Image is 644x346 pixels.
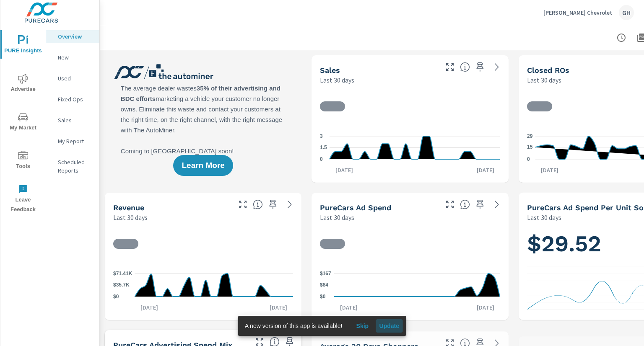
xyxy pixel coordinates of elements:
span: Total sales revenue over the selected date range. [Source: This data is sourced from the dealer’s... [253,199,263,209]
h5: Revenue [113,203,144,212]
span: Leave Feedback [3,184,43,214]
span: Number of vehicles sold by the dealership over the selected date range. [Source: This data is sou... [460,62,470,72]
text: 29 [527,133,533,139]
div: Used [46,72,99,85]
div: Overview [46,30,99,43]
p: [PERSON_NAME] Chevrolet [543,9,612,16]
text: $35.7K [113,282,130,288]
span: A new version of this app is available! [245,323,343,329]
text: $0 [320,294,326,300]
span: PURE Insights [3,35,43,56]
span: Total cost of media for all PureCars channels for the selected dealership group over the selected... [460,199,470,209]
button: Make Fullscreen [236,198,249,211]
p: My Report [58,137,93,145]
h5: Closed ROs [527,66,569,75]
text: $0 [113,294,119,300]
span: Save this to your personalized report [473,198,487,211]
text: $167 [320,271,331,276]
text: 15 [527,145,533,150]
p: Last 30 days [113,212,148,222]
div: Fixed Ops [46,93,99,106]
span: Advertise [3,74,43,94]
div: New [46,51,99,64]
p: [DATE] [330,166,359,174]
p: Last 30 days [527,75,561,85]
p: [DATE] [135,303,164,312]
div: GH [619,5,634,20]
text: 1.5 [320,145,327,151]
text: 0 [527,156,530,162]
p: Used [58,74,93,83]
a: See more details in report [283,198,296,211]
p: Last 30 days [320,212,354,222]
span: Tools [3,151,43,171]
p: New [58,53,93,62]
text: $71.41K [113,271,132,276]
p: [DATE] [535,166,564,174]
span: Skip [352,322,372,330]
h5: Sales [320,66,340,75]
button: Skip [349,319,376,333]
a: See more details in report [490,198,504,211]
span: My Market [3,112,43,133]
p: [DATE] [471,303,500,312]
text: 3 [320,133,323,139]
h5: PureCars Ad Spend [320,203,391,212]
span: Learn More [182,162,224,169]
div: Sales [46,114,99,127]
p: Scheduled Reports [58,158,93,175]
p: Last 30 days [527,212,561,222]
button: Learn More [173,155,233,176]
p: Fixed Ops [58,95,93,103]
span: Save this to your personalized report [473,60,487,74]
div: Scheduled Reports [46,156,99,177]
button: Make Fullscreen [443,198,457,211]
text: 0 [320,156,323,162]
span: Update [379,322,399,330]
p: Sales [58,116,93,124]
p: [DATE] [334,303,364,312]
p: [DATE] [471,166,500,174]
div: nav menu [0,25,46,218]
button: Make Fullscreen [443,60,457,74]
p: Last 30 days [320,75,354,85]
div: My Report [46,135,99,147]
p: Overview [58,32,93,41]
text: $84 [320,282,328,288]
button: Update [376,319,402,333]
a: See more details in report [490,60,504,74]
span: Save this to your personalized report [266,198,280,211]
p: [DATE] [264,303,293,312]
